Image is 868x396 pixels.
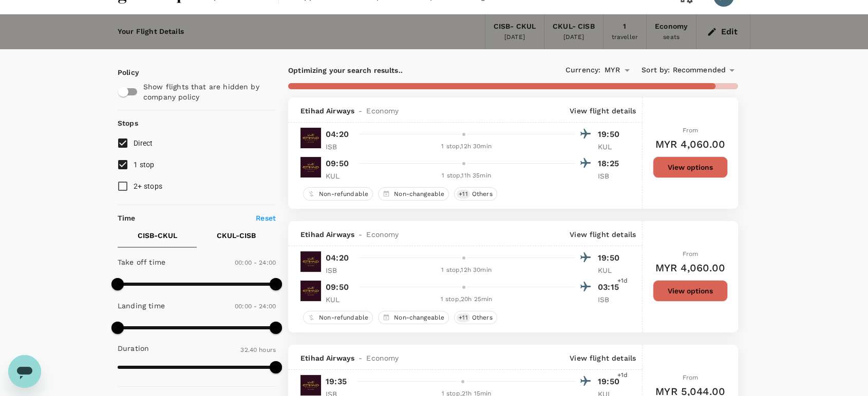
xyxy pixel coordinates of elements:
span: + 11 [457,313,469,322]
span: Non-changeable [390,190,448,199]
p: Policy [118,67,127,77]
img: EY [300,157,321,177]
p: KUL [598,142,624,152]
div: [DATE] [563,32,584,43]
p: 19:50 [598,128,624,141]
button: View options [653,156,728,178]
span: +1d [617,370,628,381]
p: View flight details [570,229,636,240]
p: 09:50 [326,157,349,170]
span: Non-refundable [315,313,372,322]
div: CISB - CKUL [494,21,536,32]
img: EY [300,128,321,148]
span: Direct [134,139,153,147]
p: View flight details [570,353,636,363]
p: 04:20 [326,128,349,141]
button: Edit [705,24,742,40]
p: Reset [256,213,276,223]
div: Non-refundable [303,311,373,324]
h6: MYR 4,060.00 [655,260,726,276]
span: Etihad Airways [300,106,354,116]
h6: MYR 4,060.00 [655,136,726,152]
div: 1 stop , 20h 25min [357,294,575,305]
span: 1 stop [134,161,155,169]
span: +1d [617,276,628,286]
div: traveller [612,32,638,43]
p: 09:50 [326,281,349,293]
span: From [683,374,699,381]
p: Time [118,213,136,223]
span: Economy [366,353,399,363]
div: Economy [655,21,688,32]
p: Landing time [118,301,165,311]
img: EY [300,375,321,395]
img: EY [300,281,321,301]
p: KUL [326,294,351,305]
span: + 11 [457,190,469,199]
span: 2+ stops [134,182,162,190]
p: KUL [598,265,624,275]
p: 19:35 [326,375,347,388]
img: EY [300,251,321,272]
span: 32.40 hours [240,346,276,353]
p: CISB - CKUL [138,230,177,241]
span: - [354,106,366,116]
p: Take off time [118,257,165,267]
span: From [683,250,699,258]
strong: Stops [118,119,138,127]
p: 19:50 [598,252,624,264]
p: ISB [326,265,351,275]
span: Etihad Airways [300,353,354,363]
span: - [354,229,366,240]
span: 00:00 - 24:00 [235,303,276,310]
p: ISB [326,142,351,152]
span: Others [468,313,497,322]
span: Economy [366,106,399,116]
p: KUL [326,171,351,181]
div: Non-refundable [303,187,373,201]
p: 18:25 [598,157,624,170]
div: 1 stop , 12h 30min [357,265,575,275]
p: View flight details [570,106,636,116]
div: 1 [623,21,626,32]
div: 1 stop , 12h 30min [357,142,575,152]
div: seats [663,32,680,43]
div: Non-changeable [378,311,449,324]
div: Your Flight Details [118,26,184,37]
p: 19:50 [598,375,624,388]
div: [DATE] [504,32,525,43]
button: View options [653,280,728,302]
span: 00:00 - 24:00 [235,259,276,266]
button: Open [620,63,634,77]
p: Show flights that are hidden by company policy [143,82,269,102]
span: Etihad Airways [300,229,354,240]
span: Sort by : [641,65,670,76]
div: CKUL - CISB [553,21,595,32]
p: Optimizing your search results.. [288,65,513,75]
span: Recommended [672,65,726,76]
p: 03:15 [598,281,624,293]
p: ISB [598,171,624,181]
span: Non-refundable [315,190,372,199]
span: From [683,127,699,134]
div: +11Others [454,311,497,324]
span: - [354,353,366,363]
div: +11Others [454,187,497,201]
div: 1 stop , 11h 35min [357,171,575,181]
iframe: Button to launch messaging window [8,355,41,388]
span: Non-changeable [390,313,448,322]
p: CKUL - CISB [217,230,256,241]
p: ISB [598,294,624,305]
p: 04:20 [326,252,349,264]
p: Duration [118,343,149,353]
div: Non-changeable [378,187,449,201]
span: Others [468,190,497,199]
span: Currency : [565,65,600,76]
span: Economy [366,229,399,240]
